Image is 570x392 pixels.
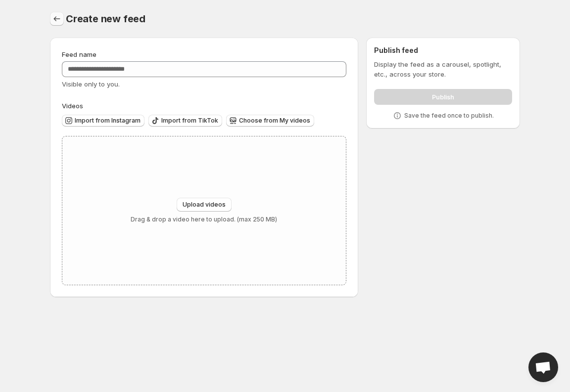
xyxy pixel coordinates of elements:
[131,216,277,223] p: Drag & drop a video here to upload. (max 250 MB)
[374,59,512,79] p: Display the feed as a carousel, spotlight, etc., across your store.
[183,201,226,209] span: Upload videos
[62,102,83,110] span: Videos
[528,352,558,382] div: Open chat
[148,115,222,127] button: Import from TikTok
[239,117,310,125] span: Choose from My videos
[177,198,232,212] button: Upload videos
[75,117,141,125] span: Import from Instagram
[404,112,494,120] p: Save the feed once to publish.
[62,115,144,127] button: Import from Instagram
[226,115,314,127] button: Choose from My videos
[161,117,218,125] span: Import from TikTok
[374,45,512,55] h2: Publish feed
[50,12,64,26] button: Settings
[62,50,96,58] span: Feed name
[66,13,145,25] span: Create new feed
[62,80,120,88] span: Visible only to you.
